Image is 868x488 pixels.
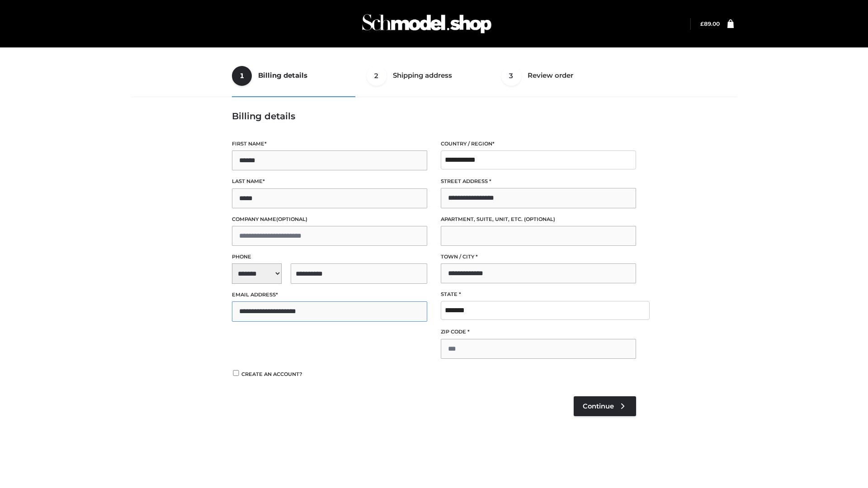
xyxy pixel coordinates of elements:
img: Schmodel Admin 964 [359,6,495,42]
label: ZIP Code [441,328,636,336]
input: Create an account? [232,370,240,376]
label: Email address [232,291,427,299]
label: State [441,290,636,299]
span: £ [700,20,704,27]
span: (optional) [276,216,307,222]
span: Continue [583,402,614,410]
label: Apartment, suite, unit, etc. [441,215,636,224]
span: (optional) [524,216,555,222]
h3: Billing details [232,111,636,122]
label: Town / City [441,253,636,261]
span: Create an account? [241,371,302,377]
label: Phone [232,253,427,261]
label: Company name [232,215,427,224]
label: Last name [232,177,427,186]
a: Continue [574,396,636,416]
label: Street address [441,177,636,186]
bdi: 89.00 [700,20,720,27]
label: Country / Region [441,140,636,148]
a: £89.00 [700,20,720,27]
label: First name [232,140,427,148]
